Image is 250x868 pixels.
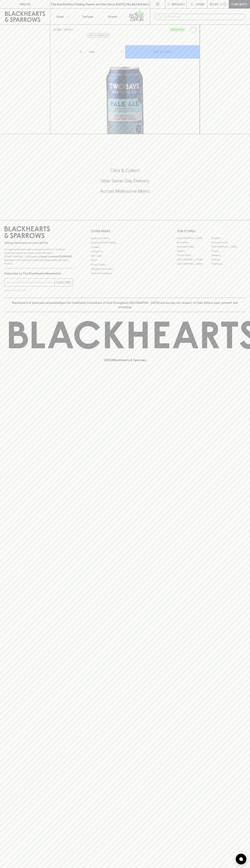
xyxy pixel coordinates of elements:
a: [GEOGRAPHIC_DATA] [177,262,211,266]
a: Gift Cards [91,254,159,258]
p: Stores [108,14,117,19]
a: Brunswick East [211,240,246,245]
p: OUR STORES [177,229,246,233]
p: We will never spam you [4,288,73,292]
p: It is against the law to sell or supply alcohol to, or to obtain alcohol on behalf of a person un... [4,248,73,265]
p: ADD TO CART [153,50,172,54]
p: OTHER AREAS [91,229,159,233]
strong: Liquor License #32064953 [39,255,72,258]
a: Careers [91,245,159,249]
a: Fitzroy [211,249,246,253]
p: Shop [56,14,64,19]
a: Brunswick West [177,245,211,249]
button: Add to wishlist [87,33,110,38]
a: FAQ's [91,258,159,262]
div: Call to action block [4,153,246,213]
a: Business & Bulk Gifting [91,241,159,245]
a: HOME [53,28,61,31]
a: [GEOGRAPHIC_DATA] [177,258,211,262]
img: bubble-icon [239,857,243,861]
p: Tastings [82,14,93,19]
img: 52355.png [50,37,200,134]
p: FIND US [19,2,31,6]
a: Contact Us [91,249,159,254]
a: Shipping Information [91,267,159,271]
p: Can [89,50,95,54]
p: 0 [224,3,226,5]
p: SUBSCRIBE [56,280,71,285]
a: [GEOGRAPHIC_DATA] [177,236,211,240]
button: ADD TO CART [125,45,200,59]
p: $0.00 [210,2,218,6]
p: Subscribe to The Blackhearts Newsletter [4,271,73,276]
a: Thornbury [211,262,246,266]
span: Gluten Free! [169,28,185,31]
a: Braddon [211,236,246,240]
p: Checkout [231,2,247,6]
p: Wishlist [172,2,185,6]
p: Login [195,2,204,6]
a: Stores [100,9,125,24]
a: Terms & Conditions [91,271,159,275]
button: SUBSCRIBE [55,279,73,286]
a: Prahran [211,258,246,262]
h5: Click & Collect [4,168,246,173]
a: Fitzroy North [177,253,211,258]
a: Geelong [211,253,246,258]
a: [GEOGRAPHIC_DATA] [211,245,246,249]
input: Try "Pinot noir" [163,14,243,20]
a: Brunswick [177,240,211,245]
a: Elwood [177,249,211,253]
button: Shop [50,9,75,24]
p: Blackhearts & Sparrows acknowledges the traditional Custodians of land throughout [GEOGRAPHIC_DAT... [7,301,243,309]
button: Add to wishlist [188,26,198,35]
a: SHOP [64,28,72,31]
a: Bottle Drop FAQ's [91,236,159,240]
h5: Across Melbourne Metro [4,188,246,194]
div: Can [88,48,125,55]
h5: Uber Same-Day Delivery [4,178,246,184]
a: Tastings [75,9,100,24]
input: e.g. jane@blackheartsandsparrows.com.au [7,280,55,285]
a: Privacy Policy [91,262,159,267]
p: Sibling owned and run since [DATE] [4,241,73,245]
